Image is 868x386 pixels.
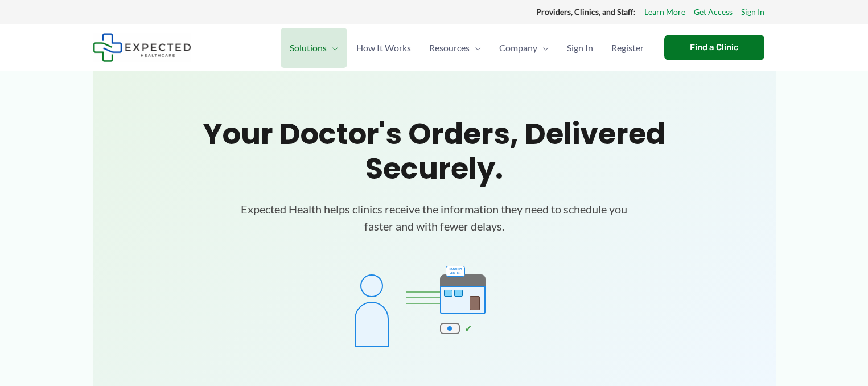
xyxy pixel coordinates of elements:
div: ✓ [464,320,472,337]
p: Expected Health helps clinics receive the information they need to schedule you faster and with f... [235,200,633,235]
span: Company [499,28,537,68]
span: Solutions [290,28,327,68]
a: Sign In [558,28,602,68]
span: Menu Toggle [470,28,481,68]
a: Learn More [644,5,685,19]
span: Menu Toggle [327,28,338,68]
strong: Providers, Clinics, and Staff: [536,7,636,17]
a: Sign In [741,5,764,19]
a: ResourcesMenu Toggle [420,28,490,68]
nav: Primary Site Navigation [281,28,653,68]
span: Resources [429,28,470,68]
a: Register [602,28,653,68]
a: Find a Clinic [664,35,764,60]
span: How It Works [356,28,411,68]
a: How It Works [347,28,420,68]
span: Sign In [567,28,593,68]
span: Menu Toggle [537,28,549,68]
div: CENTER [449,272,462,274]
img: Expected Healthcare Logo - side, dark font, small [93,33,191,62]
a: CompanyMenu Toggle [490,28,558,68]
a: Get Access [694,5,733,19]
h1: Your doctor's orders, delivered securely. [150,117,719,187]
span: Register [611,28,644,68]
a: SolutionsMenu Toggle [281,28,347,68]
div: IMAGING [449,268,462,271]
